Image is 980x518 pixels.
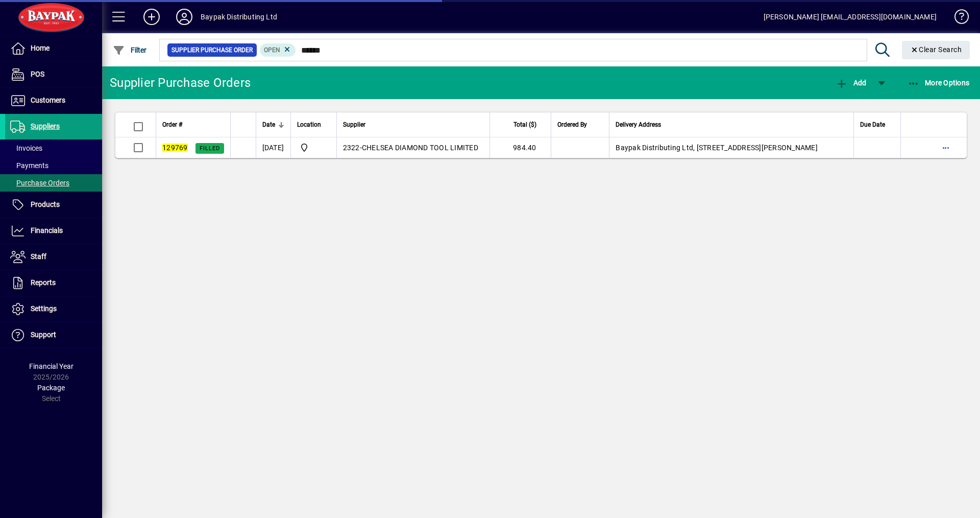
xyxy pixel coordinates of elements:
span: Clear Search [910,45,962,54]
span: Baypak - Onekawa [297,142,330,154]
span: Suppliers [31,122,60,130]
a: Customers [5,88,102,113]
a: Home [5,36,102,61]
span: Add [836,79,866,87]
div: Total ($) [496,119,546,130]
em: 129769 [162,144,188,152]
a: Reports [5,270,102,296]
mat-chip: Completion Status: Open [260,43,296,57]
span: Invoices [10,144,42,152]
div: Due Date [860,119,894,130]
span: Filled [200,145,220,152]
td: [DATE] [256,137,290,158]
a: Invoices [5,139,102,157]
button: Add [135,8,168,26]
span: Total ($) [513,119,536,130]
span: Due Date [860,119,885,130]
span: Purchase Orders [10,179,69,187]
button: Clear [902,41,970,59]
span: Staff [31,252,46,261]
button: More Options [905,74,972,92]
span: Support [31,331,56,339]
a: Products [5,192,102,218]
td: Baypak Distributing Ltd, [STREET_ADDRESS][PERSON_NAME] [609,137,853,158]
a: POS [5,62,102,87]
span: CHELSEA DIAMOND TOOL LIMITED [362,144,478,152]
span: Delivery Address [616,119,661,130]
div: Date [262,119,284,130]
span: Date [262,119,275,130]
a: Staff [5,244,102,270]
button: Filter [110,41,150,59]
button: Add [833,74,869,92]
span: Location [297,119,321,130]
span: Package [37,384,65,392]
span: Open [264,46,280,54]
span: POS [31,70,44,78]
a: Support [5,322,102,348]
button: More options [938,139,954,156]
span: Financial Year [29,362,73,370]
span: Settings [31,304,57,313]
td: - [336,137,489,158]
span: Payments [10,161,48,170]
span: Supplier [343,119,365,130]
a: Payments [5,157,102,174]
span: Ordered By [557,119,587,130]
div: Baypak Distributing Ltd [201,9,277,25]
a: Purchase Orders [5,174,102,192]
span: Order # [162,119,182,130]
span: Financials [31,226,63,234]
a: Financials [5,218,102,244]
span: Products [31,200,60,208]
span: Supplier Purchase Order [171,45,253,55]
div: Location [297,119,330,130]
span: Filter [113,46,147,54]
span: More Options [908,79,970,87]
div: Order # [162,119,224,130]
div: Supplier Purchase Orders [110,75,251,91]
span: Reports [31,278,56,287]
div: [PERSON_NAME] [EMAIL_ADDRESS][DOMAIN_NAME] [764,9,937,25]
a: Settings [5,296,102,322]
div: Supplier [343,119,483,130]
td: 984.40 [489,137,551,158]
span: 2322 [343,144,360,152]
a: Knowledge Base [947,2,967,35]
span: Customers [31,96,65,104]
button: Profile [168,8,201,26]
span: Home [31,44,50,52]
div: Ordered By [557,119,603,130]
